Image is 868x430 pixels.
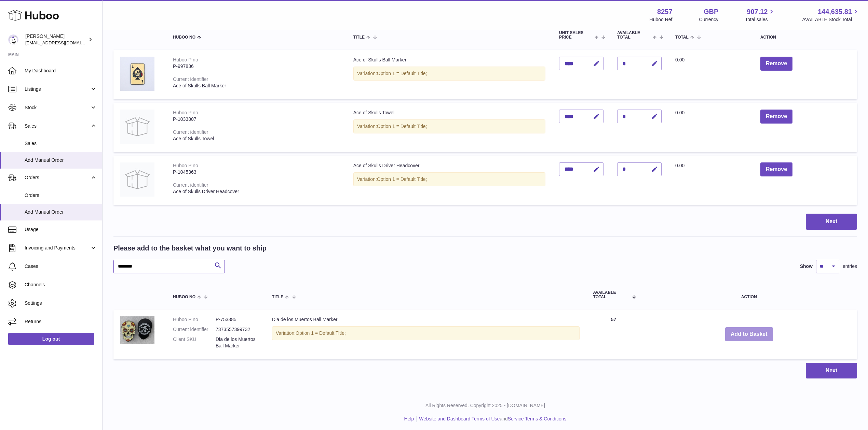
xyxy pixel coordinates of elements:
[216,326,258,333] dd: 7373557399732
[593,290,628,299] span: AVAILABLE Total
[675,110,684,115] span: 0.00
[25,245,90,251] span: Invoicing and Payments
[173,163,198,168] div: Huboo P no
[25,33,87,46] div: [PERSON_NAME]
[802,7,860,23] a: 144,635.81 AVAILABLE Stock Total
[760,57,792,71] button: Remove
[802,16,860,23] span: AVAILABLE Stock Total
[173,116,340,123] div: P-1033807
[747,7,768,16] span: 907.12
[353,67,545,81] div: Variation:
[173,169,340,175] div: P-1045363
[25,123,90,129] span: Sales
[25,86,90,92] span: Listings
[818,7,852,16] span: 144,635.81
[586,310,641,359] td: 57
[508,416,567,421] a: Service Terms & Conditions
[120,162,154,197] img: Ace of Skulls Driver Headcover
[699,16,719,23] div: Currency
[25,226,97,233] span: Usage
[843,263,857,270] span: entries
[760,162,792,176] button: Remove
[347,50,552,99] td: Ace of Skulls Ball Marker
[120,110,154,144] img: Ace of Skulls Towel
[657,7,673,16] strong: 8257
[419,416,500,421] a: Website and Dashboard Terms of Use
[353,35,365,40] span: Title
[745,16,775,23] span: Total sales
[173,188,340,195] div: Ace of Skulls Driver Headcover
[25,282,97,288] span: Channels
[173,63,340,70] div: P-997836
[216,316,258,323] dd: P-753385
[173,182,208,188] div: Current identifier
[559,31,593,40] span: Unit Sales Price
[353,119,545,133] div: Variation:
[173,295,195,299] span: Huboo no
[806,363,857,379] button: Next
[675,57,684,62] span: 0.00
[265,310,586,359] td: Dia de los Muertos Ball Marker
[650,16,673,23] div: Huboo Ref
[377,176,427,182] span: Option 1 = Default Title;
[120,316,154,344] img: Dia de los Muertos Ball Marker
[25,300,97,306] span: Settings
[25,157,97,163] span: Add Manual Order
[108,402,863,409] p: All Rights Reserved. Copyright 2025 - [DOMAIN_NAME]
[745,7,775,23] a: 907.12 Total sales
[25,209,97,215] span: Add Manual Order
[272,326,580,340] div: Variation:
[120,57,154,91] img: Ace of Skulls Ball Marker
[173,316,216,323] dt: Huboo P no
[417,416,566,422] li: and
[377,71,427,76] span: Option 1 = Default Title;
[760,110,792,124] button: Remove
[173,76,208,82] div: Current identifier
[25,68,97,74] span: My Dashboard
[173,83,340,89] div: Ace of Skulls Ball Marker
[353,172,545,186] div: Variation:
[173,326,216,333] dt: Current identifier
[25,263,97,270] span: Cases
[641,284,857,306] th: Action
[347,156,552,205] td: Ace of Skulls Driver Headcover
[8,333,94,345] a: Log out
[25,140,97,147] span: Sales
[173,110,198,115] div: Huboo P no
[216,336,258,349] dd: Dia de los Muertos Ball Marker
[25,192,97,199] span: Orders
[675,35,689,40] span: Total
[25,318,97,325] span: Returns
[173,57,198,62] div: Huboo P no
[675,163,684,168] span: 0.00
[704,7,718,16] strong: GBP
[173,129,208,135] div: Current identifier
[272,295,283,299] span: Title
[173,336,216,349] dt: Client SKU
[617,31,651,40] span: AVAILABLE Total
[404,416,414,421] a: Help
[25,174,90,181] span: Orders
[25,40,100,45] span: [EMAIL_ADDRESS][DOMAIN_NAME]
[113,244,267,253] h2: Please add to the basket what you want to ship
[173,135,340,142] div: Ace of Skulls Towel
[8,34,18,45] img: don@skinsgolf.com
[725,327,773,341] button: Add to Basket
[806,214,857,230] button: Next
[800,263,813,270] label: Show
[377,124,427,129] span: Option 1 = Default Title;
[760,35,850,40] div: Action
[25,104,90,111] span: Stock
[173,35,195,40] span: Huboo no
[347,103,552,152] td: Ace of Skulls Towel
[296,330,346,336] span: Option 1 = Default Title;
